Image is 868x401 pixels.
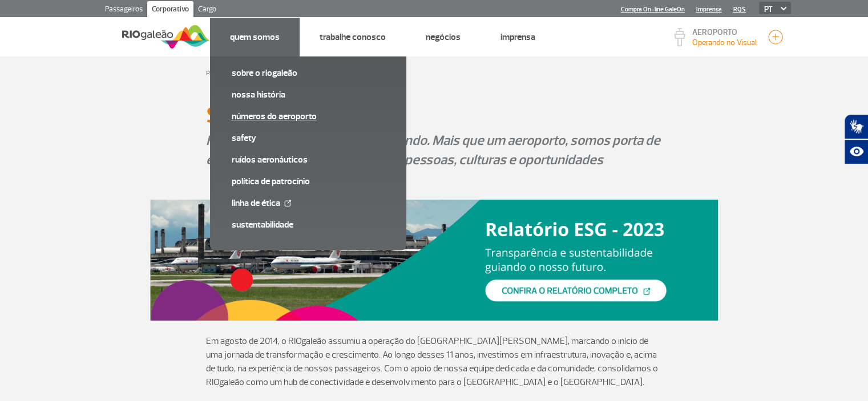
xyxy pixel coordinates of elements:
[733,6,746,13] a: RQS
[232,197,385,209] a: Linha de Ética
[500,31,535,43] a: Imprensa
[206,106,663,125] h1: Sobre o RIOgaleão
[193,1,221,19] a: Cargo
[692,37,757,48] p: Visibilidade de 10000m
[232,153,385,166] a: Ruídos aeronáuticos
[232,175,385,188] a: Política de Patrocínio
[426,31,461,43] a: Negócios
[844,139,868,164] button: Abrir recursos assistivos.
[232,218,385,231] a: Sustentabilidade
[232,88,385,101] a: Nossa História
[206,334,663,389] p: Em agosto de 2014, o RIOgaleão assumiu a operação do [GEOGRAPHIC_DATA][PERSON_NAME], marcando o i...
[206,69,241,78] a: Página inicial
[696,6,722,13] a: Imprensa
[320,31,386,43] a: Trabalhe Conosco
[284,200,291,206] img: External Link Icon
[100,1,147,19] a: Passageiros
[844,114,868,164] div: Plugin de acessibilidade da Hand Talk.
[232,67,385,79] a: Sobre o RIOgaleão
[844,114,868,139] button: Abrir tradutor de língua de sinais.
[232,132,385,144] a: SAFETY
[147,1,193,19] a: Corporativo
[232,110,385,123] a: Números do Aeroporto
[621,6,685,13] a: Compra On-line GaleOn
[230,31,280,43] a: Quem Somos
[206,131,663,169] p: Há 11 anos conectando o Rio ao mundo. Mais que um aeroporto, somos porta de entrada para experiên...
[692,29,757,37] p: AEROPORTO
